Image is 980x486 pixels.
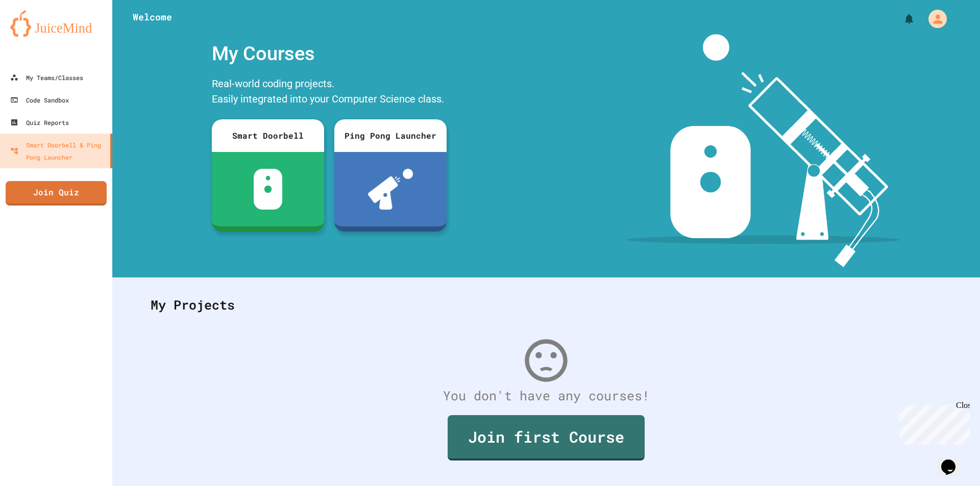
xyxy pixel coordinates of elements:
[334,119,447,152] div: Ping Pong Launcher
[626,34,900,267] img: banner-image-my-projects.png
[368,169,413,210] img: ppl-with-ball.png
[10,139,106,163] div: Smart Doorbell & Ping Pong Launcher
[10,116,69,129] div: Quiz Reports
[884,10,918,28] div: My Notifications
[895,401,970,444] iframe: chat widget
[6,181,107,206] a: Join Quiz
[10,71,83,84] div: My Teams/Classes
[140,386,952,405] div: You don't have any courses!
[4,4,70,65] div: Chat with us now!Close
[207,73,452,112] div: Real-world coding projects. Easily integrated into your Computer Science class.
[918,7,949,31] div: My Account
[254,169,283,210] img: sdb-white.svg
[10,94,69,106] div: Code Sandbox
[140,285,952,325] div: My Projects
[10,10,102,37] img: logo-orange.svg
[937,445,970,476] iframe: chat widget
[448,415,645,461] a: Join first Course
[212,119,324,152] div: Smart Doorbell
[207,34,452,73] div: My Courses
